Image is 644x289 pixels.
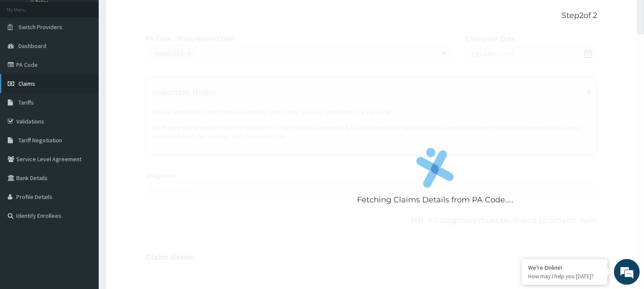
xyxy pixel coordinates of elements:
[18,99,34,106] span: Tariffs
[357,195,514,206] p: Fetching Claims Details from PA Code.....
[18,23,62,31] span: Switch Providers
[145,11,597,21] p: Step 2 of 2
[4,196,163,226] textarea: Type your message and hit 'Enter'
[16,43,35,64] img: d_794563401_company_1708531726252_794563401
[18,80,35,87] span: Claims
[45,48,144,59] div: Chat with us now
[528,264,601,271] div: We're Online!
[50,89,118,175] span: We're online!
[18,136,62,144] span: Tariff Negotiation
[528,273,601,280] p: How may I help you today?
[18,42,46,50] span: Dashboard
[141,4,161,25] div: Minimize live chat window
